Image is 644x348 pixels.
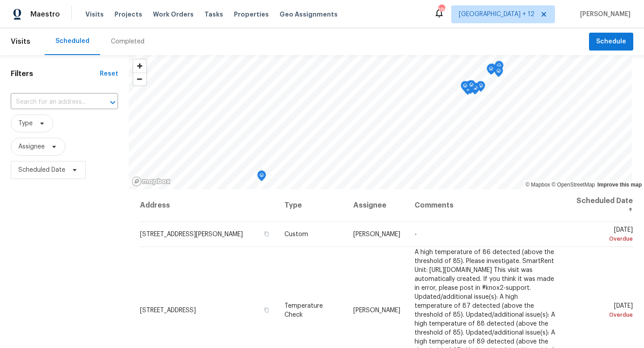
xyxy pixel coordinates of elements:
[525,182,550,188] a: Mapbox
[257,170,266,184] div: Map marker
[415,231,417,238] span: -
[18,142,45,151] span: Assignee
[494,66,503,80] div: Map marker
[18,119,33,128] span: Type
[495,61,504,75] div: Map marker
[262,306,270,314] button: Copy Address
[140,189,278,222] th: Address
[551,182,595,188] a: OpenStreetMap
[262,230,270,238] button: Copy Address
[133,59,146,72] button: Zoom in
[280,10,338,19] span: Geo Assignments
[597,182,642,188] a: Improve this map
[284,231,308,238] span: Custom
[140,307,196,313] span: [STREET_ADDRESS]
[571,227,633,243] span: [DATE]
[18,166,65,174] span: Scheduled Date
[131,176,171,187] a: Mapbox homepage
[487,64,496,78] div: Map marker
[11,69,100,78] h1: Filters
[11,32,30,51] span: Visits
[277,189,346,222] th: Type
[589,33,633,51] button: Schedule
[576,10,631,19] span: [PERSON_NAME]
[461,81,470,95] div: Map marker
[407,189,564,222] th: Comments
[467,80,476,94] div: Map marker
[153,10,194,19] span: Work Orders
[100,69,118,78] div: Reset
[596,36,626,47] span: Schedule
[564,189,633,222] th: Scheduled Date ↑
[466,81,475,94] div: Map marker
[471,83,480,97] div: Map marker
[438,5,445,14] div: 186
[571,310,633,319] div: Overdue
[471,83,480,97] div: Map marker
[129,55,632,189] canvas: Map
[353,307,400,313] span: [PERSON_NAME]
[487,64,496,77] div: Map marker
[114,10,142,19] span: Projects
[140,231,243,238] span: [STREET_ADDRESS][PERSON_NAME]
[111,37,144,46] div: Completed
[459,10,534,19] span: [GEOGRAPHIC_DATA] + 12
[476,81,485,95] div: Map marker
[571,302,633,319] span: [DATE]
[11,95,93,109] input: Search for an address...
[85,10,104,19] span: Visits
[133,72,146,85] button: Zoom out
[106,96,119,109] button: Open
[30,10,60,19] span: Maestro
[133,73,146,85] span: Zoom out
[204,11,223,17] span: Tasks
[284,302,323,318] span: Temperature Check
[353,231,400,238] span: [PERSON_NAME]
[55,37,89,46] div: Scheduled
[571,234,633,243] div: Overdue
[234,10,269,19] span: Properties
[346,189,407,222] th: Assignee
